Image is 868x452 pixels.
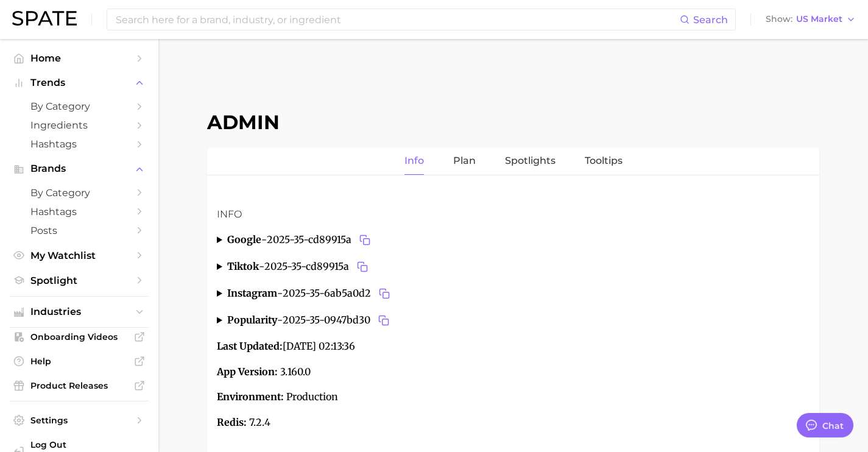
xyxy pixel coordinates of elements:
[217,364,810,380] p: 3.160.0
[267,231,373,249] span: 2025-35-cd89915a
[30,77,128,88] span: Trends
[30,415,128,426] span: Settings
[207,110,819,134] h1: Admin
[10,221,149,240] a: Posts
[796,16,842,23] span: US Market
[30,119,128,131] span: Ingredients
[30,275,128,286] span: Spotlight
[693,14,728,26] span: Search
[30,331,128,342] span: Onboarding Videos
[259,260,264,272] span: -
[505,147,556,175] a: Spotlights
[217,207,810,222] h3: Info
[30,439,139,450] span: Log Out
[10,183,149,202] a: by Category
[12,11,77,26] img: SPATE
[10,135,149,154] a: Hashtags
[375,312,392,329] button: Copy 2025-35-0947bd30 to clipboard
[261,233,267,245] span: -
[217,416,247,428] strong: Redis:
[30,163,128,174] span: Brands
[10,328,149,346] a: Onboarding Videos
[763,12,859,27] button: ShowUS Market
[217,415,810,431] p: 7.2.4
[30,225,128,236] span: Posts
[217,231,810,249] summary: google-2025-35-cd89915aCopy 2025-35-cd89915a to clipboard
[10,271,149,290] a: Spotlight
[10,202,149,221] a: Hashtags
[217,285,810,302] summary: instagram-2025-35-6ab5a0d2Copy 2025-35-6ab5a0d2 to clipboard
[585,147,623,175] a: Tooltips
[404,147,424,175] a: Info
[30,380,128,391] span: Product Releases
[30,356,128,367] span: Help
[10,246,149,265] a: My Watchlist
[30,138,128,150] span: Hashtags
[10,376,149,395] a: Product Releases
[30,250,128,261] span: My Watchlist
[217,258,810,275] summary: tiktok-2025-35-cd89915aCopy 2025-35-cd89915a to clipboard
[227,233,261,245] strong: google
[10,116,149,135] a: Ingredients
[217,390,284,403] strong: Environment:
[10,303,149,321] button: Industries
[217,339,810,355] p: [DATE] 02:13:36
[217,312,810,329] summary: popularity-2025-35-0947bd30Copy 2025-35-0947bd30 to clipboard
[10,49,149,68] a: Home
[30,187,128,199] span: by Category
[10,411,149,429] a: Settings
[217,365,278,378] strong: App Version:
[30,101,128,112] span: by Category
[217,340,283,352] strong: Last Updated:
[115,9,680,30] input: Search here for a brand, industry, or ingredient
[10,74,149,92] button: Trends
[10,352,149,370] a: Help
[356,231,373,249] button: Copy 2025-35-cd89915a to clipboard
[766,16,792,23] span: Show
[10,160,149,178] button: Brands
[227,314,277,326] strong: popularity
[277,287,283,299] span: -
[376,285,393,302] button: Copy 2025-35-6ab5a0d2 to clipboard
[227,287,277,299] strong: instagram
[264,258,371,275] span: 2025-35-cd89915a
[354,258,371,275] button: Copy 2025-35-cd89915a to clipboard
[227,260,259,272] strong: tiktok
[283,285,393,302] span: 2025-35-6ab5a0d2
[30,306,128,317] span: Industries
[283,312,392,329] span: 2025-35-0947bd30
[217,389,810,405] p: Production
[30,206,128,217] span: Hashtags
[30,52,128,64] span: Home
[277,314,283,326] span: -
[10,97,149,116] a: by Category
[453,147,476,175] a: Plan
